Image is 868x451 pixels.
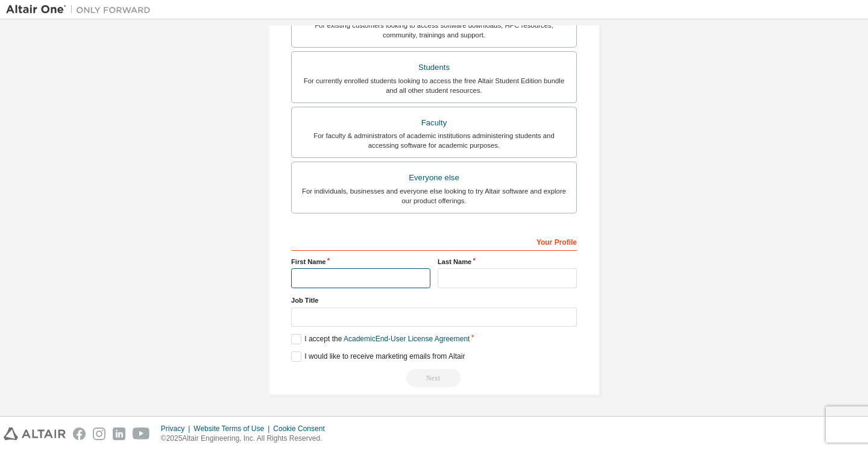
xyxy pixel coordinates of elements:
div: For individuals, businesses and everyone else looking to try Altair software and explore our prod... [299,186,569,206]
label: I accept the [291,334,470,344]
div: Everyone else [299,169,569,186]
label: Job Title [291,295,577,305]
div: Privacy [161,424,193,434]
div: Faculty [299,115,569,131]
label: Last Name [438,257,577,266]
img: facebook.svg [73,427,86,440]
div: For currently enrolled students looking to access the free Altair Student Edition bundle and all ... [299,76,569,95]
a: Academic End-User License Agreement [344,335,470,343]
div: Your Profile [291,232,577,251]
img: altair_logo.svg [4,427,66,440]
img: youtube.svg [133,427,150,440]
div: Website Terms of Use [193,424,273,434]
div: For existing customers looking to access software downloads, HPC resources, community, trainings ... [299,20,569,40]
label: I would like to receive marketing emails from Altair [291,352,465,362]
div: Cookie Consent [273,424,332,434]
div: Read and acccept EULA to continue [291,369,577,387]
img: instagram.svg [93,427,105,440]
p: © 2025 Altair Engineering, Inc. All Rights Reserved. [161,434,332,444]
img: linkedin.svg [113,427,125,440]
div: For faculty & administrators of academic institutions administering students and accessing softwa... [299,131,569,150]
label: First Name [291,257,430,266]
img: Altair One [6,4,157,16]
div: Students [299,59,569,76]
